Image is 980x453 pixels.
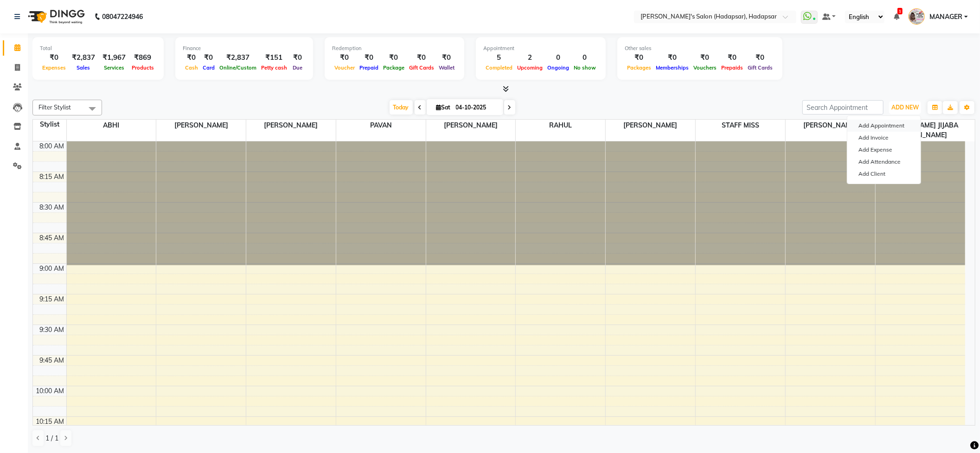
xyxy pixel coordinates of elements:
[390,100,413,115] span: Today
[183,64,200,71] span: Cash
[246,120,336,131] span: [PERSON_NAME]
[719,52,745,63] div: ₹0
[183,45,306,52] div: Finance
[102,4,143,30] b: 08047224946
[847,132,921,144] a: Add Invoice
[786,120,875,131] span: [PERSON_NAME]
[259,64,289,71] span: Petty cash
[24,4,87,30] img: logo
[129,64,156,71] span: Products
[38,203,66,212] div: 8:30 AM
[67,120,156,131] span: ABHI
[745,64,775,71] span: Gift Cards
[200,52,217,63] div: ₹0
[909,8,925,25] img: MANAGER
[515,64,545,71] span: Upcoming
[40,52,68,63] div: ₹0
[34,417,66,427] div: 10:15 AM
[889,101,921,114] button: ADD NEW
[102,64,127,71] span: Services
[290,64,305,71] span: Due
[38,325,66,335] div: 9:30 AM
[847,168,921,180] a: Add Client
[332,52,357,63] div: ₹0
[75,64,93,71] span: Sales
[571,52,598,63] div: 0
[99,52,129,63] div: ₹1,967
[33,120,66,129] div: Stylist
[407,52,436,63] div: ₹0
[38,172,66,182] div: 8:15 AM
[483,45,598,52] div: Appointment
[483,64,515,71] span: Completed
[381,64,407,71] span: Package
[259,52,289,63] div: ₹151
[897,8,903,14] span: 1
[625,45,775,52] div: Other sales
[436,52,457,63] div: ₹0
[745,52,775,63] div: ₹0
[691,52,719,63] div: ₹0
[606,120,695,131] span: [PERSON_NAME]
[719,64,745,71] span: Prepaids
[357,64,381,71] span: Prepaid
[129,52,156,63] div: ₹869
[847,144,921,156] a: Add Expense
[571,64,598,71] span: No show
[691,64,719,71] span: Vouchers
[34,386,66,396] div: 10:00 AM
[545,64,571,71] span: Ongoing
[38,264,66,274] div: 9:00 AM
[289,52,306,63] div: ₹0
[200,64,217,71] span: Card
[45,434,58,443] span: 1 / 1
[894,13,899,21] a: 1
[40,45,156,52] div: Total
[847,156,921,168] a: Add Attendance
[516,120,605,131] span: RAHUL
[625,52,653,63] div: ₹0
[38,141,66,151] div: 8:00 AM
[696,120,785,131] span: STAFF MISS
[336,120,426,131] span: PAVAN
[332,64,357,71] span: Voucher
[653,52,691,63] div: ₹0
[891,104,919,111] span: ADD NEW
[217,52,259,63] div: ₹2,837
[929,12,962,22] span: MANAGER
[407,64,436,71] span: Gift Cards
[68,52,99,63] div: ₹2,837
[847,120,921,132] button: Add Appointment
[545,52,571,63] div: 0
[434,104,453,111] span: Sat
[38,356,66,365] div: 9:45 AM
[183,52,200,63] div: ₹0
[483,52,515,63] div: 5
[38,294,66,304] div: 9:15 AM
[217,64,259,71] span: Online/Custom
[156,120,246,131] span: [PERSON_NAME]
[38,103,71,111] span: Filter Stylist
[515,52,545,63] div: 2
[40,64,68,71] span: Expenses
[381,52,407,63] div: ₹0
[357,52,381,63] div: ₹0
[38,233,66,243] div: 8:45 AM
[625,64,653,71] span: Packages
[426,120,516,131] span: [PERSON_NAME]
[802,100,884,115] input: Search Appointment
[453,101,500,115] input: 2025-10-04
[653,64,691,71] span: Memberships
[436,64,457,71] span: Wallet
[332,45,457,52] div: Redemption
